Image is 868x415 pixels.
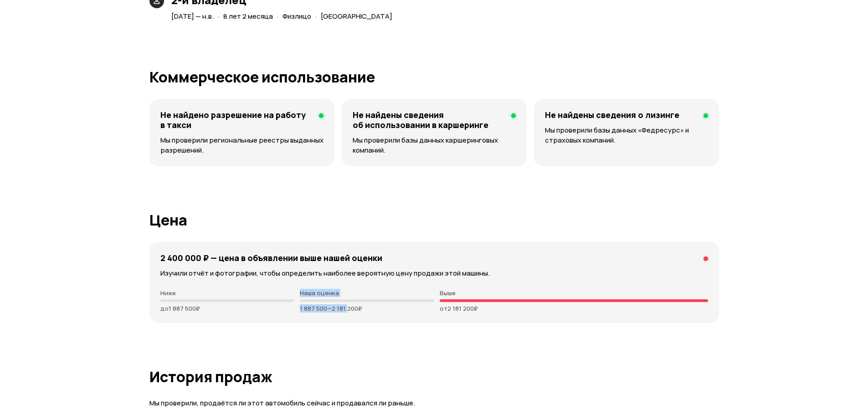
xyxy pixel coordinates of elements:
p: Мы проверили, продаётся ли этот автомобиль сейчас и продавался ли раньше. [149,399,719,408]
p: Мы проверили региональные реестры выданных разрешений. [160,135,324,155]
h4: Не найдены сведения о лизинге [545,110,679,120]
span: · [315,9,317,24]
h1: Коммерческое использование [149,69,719,85]
span: 8 лет 2 месяца [223,11,273,21]
p: 1 887 500 — 2 181 200 ₽ [300,305,434,312]
span: · [277,9,279,24]
p: Ниже [160,289,295,297]
p: Мы проверили базы данных каршеринговых компаний. [353,135,516,155]
h4: Не найдено разрешение на работу в такси [160,110,312,130]
p: Наша оценка [300,289,434,297]
span: · [217,9,220,24]
h1: История продаж [149,369,719,385]
p: Изучили отчёт и фотографии, чтобы определить наиболее вероятную цену продажи этой машины. [160,268,708,278]
p: до 1 887 500 ₽ [160,305,295,312]
p: Мы проверили базы данных «Федресурс» и страховых компаний. [545,125,708,145]
h4: Не найдены сведения об использовании в каршеринге [353,110,504,130]
p: от 2 181 200 ₽ [440,305,708,312]
p: Выше [440,289,708,297]
span: [DATE] — н.в. [171,11,214,21]
h4: 2 400 000 ₽ — цена в объявлении выше нашей оценки [160,253,382,263]
span: Физлицо [282,11,311,21]
h1: Цена [149,212,719,228]
span: [GEOGRAPHIC_DATA] [321,11,392,21]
